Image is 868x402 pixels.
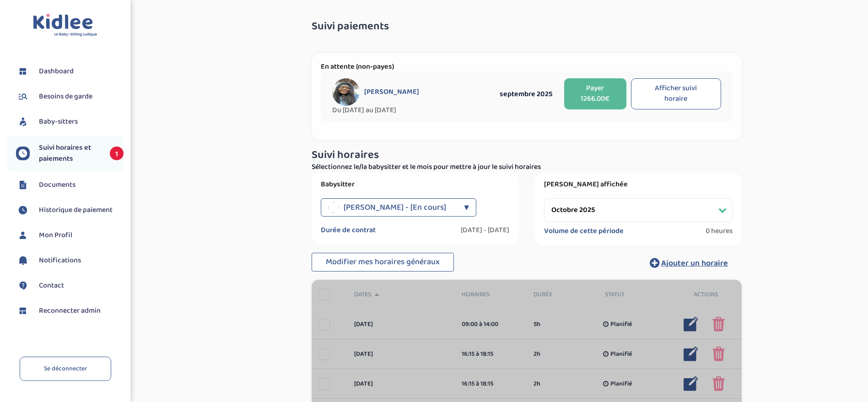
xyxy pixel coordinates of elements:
[636,253,742,273] button: Ajouter un horaire
[39,205,113,216] span: Historique de paiement
[16,304,124,318] a: Reconnecter admin
[16,115,30,129] img: babysitters.svg
[16,228,124,242] a: Mon Profil
[312,253,454,272] button: Modifier mes horaires généraux
[16,304,30,318] img: dashboard.svg
[706,227,733,236] span: 0 heures
[661,257,728,270] span: Ajouter un horaire
[110,147,124,160] span: 1
[16,115,124,129] a: Baby-sitters
[321,180,509,189] label: Babysitter
[332,78,360,106] img: avatar
[16,90,30,103] img: besoin.svg
[16,147,30,160] img: suivihoraire.svg
[464,198,469,217] div: ▼
[631,78,721,109] button: Afficher suivi horaire
[321,62,733,71] p: En attente (non-payes)
[39,305,101,316] span: Reconnecter admin
[16,254,124,267] a: Notifications
[39,179,75,190] span: Documents
[344,198,446,217] span: [PERSON_NAME] - [En cours]
[20,357,111,381] a: Se déconnecter
[39,230,72,241] span: Mon Profil
[16,65,124,78] a: Dashboard
[39,91,92,102] span: Besoins de garde
[16,178,30,192] img: documents.svg
[33,14,97,37] img: logo.svg
[16,228,30,242] img: profil.svg
[321,226,376,235] label: Durée de contrat
[39,116,78,127] span: Baby-sitters
[364,87,419,97] span: [PERSON_NAME]
[16,203,30,217] img: suivihoraire.svg
[544,180,733,189] label: [PERSON_NAME] affichée
[16,65,30,78] img: dashboard.svg
[312,162,742,173] p: Sélectionnez le/la babysitter et le mois pour mettre à jour le suivi horaires
[16,279,124,293] a: Contact
[39,66,74,77] span: Dashboard
[39,142,101,164] span: Suivi horaires et paiements
[16,142,124,164] a: Suivi horaires et paiements 1
[16,254,30,267] img: notification.svg
[564,78,626,109] button: Payer 1266.00€
[326,255,440,268] span: Modifier mes horaires généraux
[544,227,624,236] label: Volume de cette période
[461,226,509,235] label: [DATE] - [DATE]
[492,88,560,100] div: septembre 2025
[312,149,742,161] h3: Suivi horaires
[16,178,124,192] a: Documents
[16,90,124,103] a: Besoins de garde
[39,280,64,291] span: Contact
[332,106,492,115] span: Du [DATE] au [DATE]
[39,255,81,266] span: Notifications
[16,203,124,217] a: Historique de paiement
[16,279,30,293] img: contact.svg
[312,21,389,33] span: Suivi paiements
